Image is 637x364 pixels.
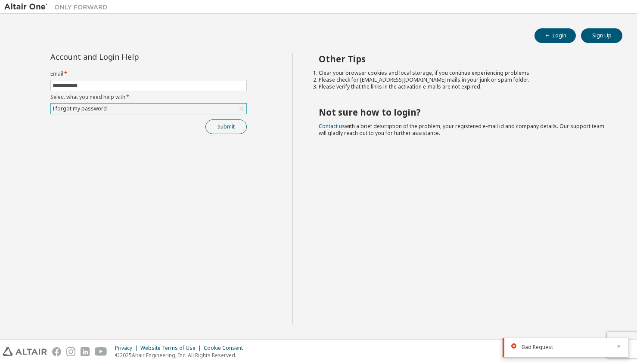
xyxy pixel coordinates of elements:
span: with a brief description of the problem, your registered e-mail id and company details. Our suppo... [319,122,604,137]
img: altair_logo.svg [3,347,47,356]
li: Please check for [EMAIL_ADDRESS][DOMAIN_NAME] mails in your junk or spam folder. [319,76,607,83]
li: Please verify that the links in the activation e-mails are not expired. [319,83,607,90]
li: Clear your browser cookies and local storage, if you continue experiencing problems. [319,70,607,76]
img: linkedin.svg [81,347,90,356]
div: Privacy [115,345,140,352]
img: Altair One [4,3,112,11]
a: Contact us [319,122,345,130]
img: facebook.svg [52,347,61,356]
div: Website Terms of Use [140,345,204,352]
label: Select what you need help with [50,94,247,101]
h2: Other Tips [319,53,607,64]
button: Submit [205,119,247,134]
span: Bad Request [522,344,553,351]
p: © 2025 Altair Engineering, Inc. All Rights Reserved. [115,352,248,359]
div: I forgot my password [51,104,246,114]
button: Sign Up [581,28,622,43]
h2: Not sure how to login? [319,107,607,118]
div: Account and Login Help [50,53,208,60]
img: instagram.svg [66,347,75,356]
div: I forgot my password [51,104,108,113]
img: youtube.svg [95,347,107,356]
button: Login [534,28,576,43]
div: Cookie Consent [204,345,248,352]
label: Email [50,70,247,77]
